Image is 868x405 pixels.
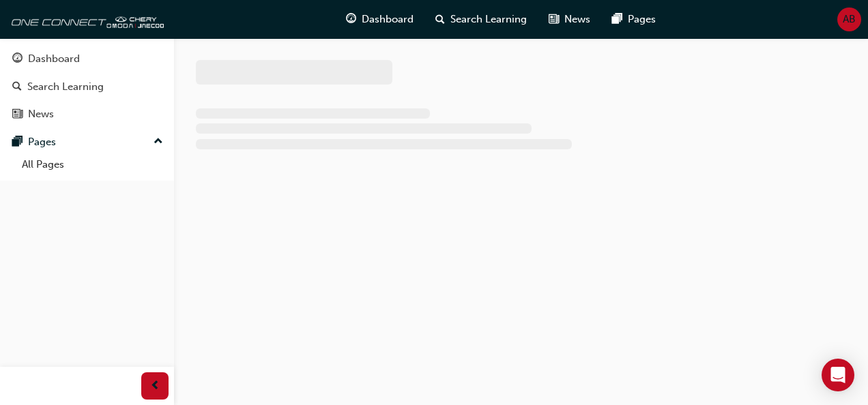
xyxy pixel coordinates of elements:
button: AB [837,7,861,31]
div: News [28,106,54,122]
span: prev-icon [150,378,160,395]
span: guage-icon [12,53,23,65]
span: news-icon [549,11,559,28]
a: Search Learning [5,74,169,100]
div: Search Learning [27,79,104,95]
a: pages-iconPages [601,5,667,33]
span: search-icon [12,81,22,93]
img: oneconnect [7,5,164,33]
a: All Pages [16,154,169,175]
span: pages-icon [12,136,23,149]
span: News [564,12,590,27]
div: Pages [28,134,56,150]
div: Dashboard [28,51,80,67]
span: pages-icon [612,11,622,28]
button: Pages [5,130,169,155]
a: News [5,102,169,127]
div: Open Intercom Messenger [822,359,854,391]
span: Pages [628,12,656,27]
span: AB [843,12,856,27]
span: guage-icon [346,11,356,28]
button: DashboardSearch LearningNews [5,44,169,130]
a: guage-iconDashboard [335,5,424,33]
a: search-iconSearch Learning [424,5,538,33]
a: news-iconNews [538,5,601,33]
a: Dashboard [5,46,169,72]
span: search-icon [435,11,445,28]
span: Search Learning [450,12,527,27]
span: Dashboard [362,12,414,27]
span: up-icon [154,133,163,151]
span: news-icon [12,108,23,121]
